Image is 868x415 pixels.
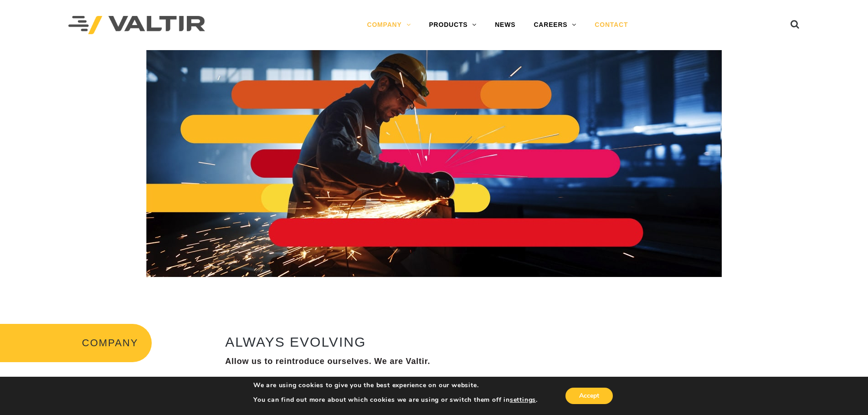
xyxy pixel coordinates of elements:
[253,381,538,389] p: We are using cookies to give you the best experience on our website.
[225,334,729,349] h2: ALWAYS EVOLVING
[225,357,430,366] strong: Allow us to reintroduce ourselves. We are Valtir.
[586,16,637,34] a: CONTACT
[524,16,586,34] a: CAREERS
[510,396,536,404] button: settings
[358,16,420,34] a: COMPANY
[486,16,524,34] a: NEWS
[68,16,205,35] img: Valtir
[420,16,486,34] a: PRODUCTS
[253,396,538,404] p: You can find out more about which cookies we are using or switch them off in .
[225,375,729,407] p: You may not know this name yet, but you know us. We’ve been around. We didn’t just break the mold...
[565,388,613,404] button: Accept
